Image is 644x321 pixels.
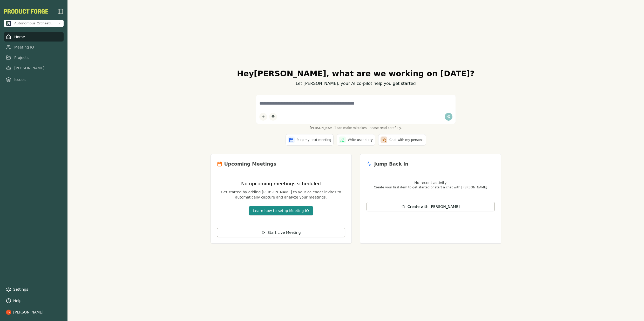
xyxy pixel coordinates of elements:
button: Start Live Meeting [217,228,345,237]
button: Send message [445,113,452,121]
a: Meeting IQ [4,43,64,52]
span: Autonomous Orchestration [14,21,55,26]
button: Open organization switcher [4,20,64,27]
span: Create with [PERSON_NAME] [408,204,460,209]
p: Let [PERSON_NAME], your AI co-pilot help you get started [211,80,501,87]
button: Add content to chat [259,113,267,121]
span: Prep my next meeting [297,138,331,142]
span: Start Live Meeting [267,230,301,235]
img: Autonomous Orchestration [6,21,11,26]
button: Create with [PERSON_NAME] [367,202,495,211]
a: Projects [4,53,64,62]
p: Get started by adding [PERSON_NAME] to your calendar invites to automatically capture and analyze... [217,189,345,200]
p: No recent activity [367,180,495,185]
a: [PERSON_NAME] [4,63,64,73]
button: PF-Logo [4,9,48,14]
img: profile [6,310,11,315]
a: Home [4,32,64,42]
a: Settings [4,285,64,294]
button: Learn how to setup Meeting IQ [249,206,313,215]
h3: No upcoming meetings scheduled [217,180,345,187]
h2: Upcoming Meetings [224,160,276,168]
h2: Jump Back In [374,160,409,168]
button: Write user story [337,134,375,146]
img: sidebar [57,8,64,15]
button: Chat with my persona [378,134,426,146]
button: Prep my next meeting [286,134,334,146]
button: Start dictation [269,113,277,121]
span: Chat with my persona [389,138,424,142]
h1: Hey [PERSON_NAME] , what are we working on [DATE]? [211,69,501,78]
a: Issues [4,75,64,84]
p: Create your first item to get started or start a chat with [PERSON_NAME] [367,185,495,189]
img: Product Forge [4,9,48,14]
button: [PERSON_NAME] [4,308,64,317]
span: Write user story [348,138,373,142]
button: Help [4,296,64,305]
span: [PERSON_NAME] can make mistakes. Please read carefully. [256,126,456,130]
